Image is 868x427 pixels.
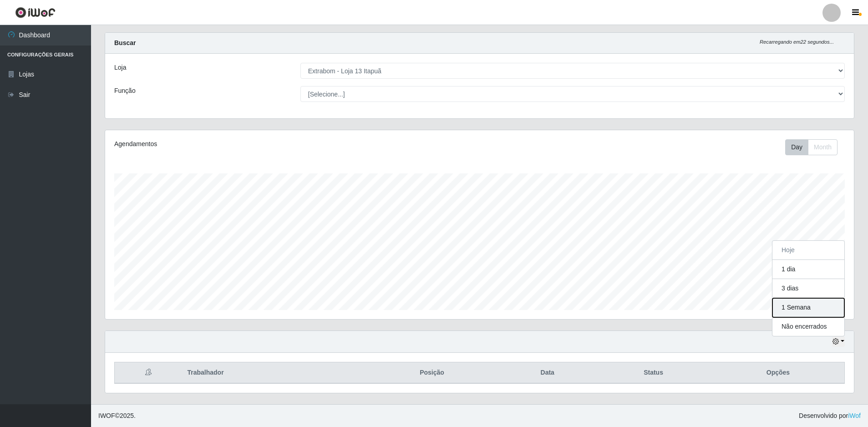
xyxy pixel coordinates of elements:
[15,7,56,18] img: CoreUI Logo
[182,362,364,384] th: Trabalhador
[595,362,712,384] th: Status
[848,412,861,419] a: iWof
[364,362,500,384] th: Posição
[772,260,844,279] button: 1 dia
[799,411,861,421] span: Desenvolvido por
[808,139,838,155] button: Month
[785,139,808,155] button: Day
[785,139,845,155] div: Toolbar with button groups
[98,411,136,421] span: © 2025 .
[114,63,126,72] label: Loja
[114,139,411,149] div: Agendamentos
[114,39,136,46] strong: Buscar
[98,412,115,419] span: IWOF
[785,139,838,155] div: First group
[500,362,595,384] th: Data
[772,241,844,260] button: Hoje
[772,298,844,317] button: 1 Semana
[760,39,834,45] i: Recarregando em 22 segundos...
[114,86,136,96] label: Função
[712,362,845,384] th: Opções
[772,279,844,298] button: 3 dias
[772,317,844,336] button: Não encerrados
